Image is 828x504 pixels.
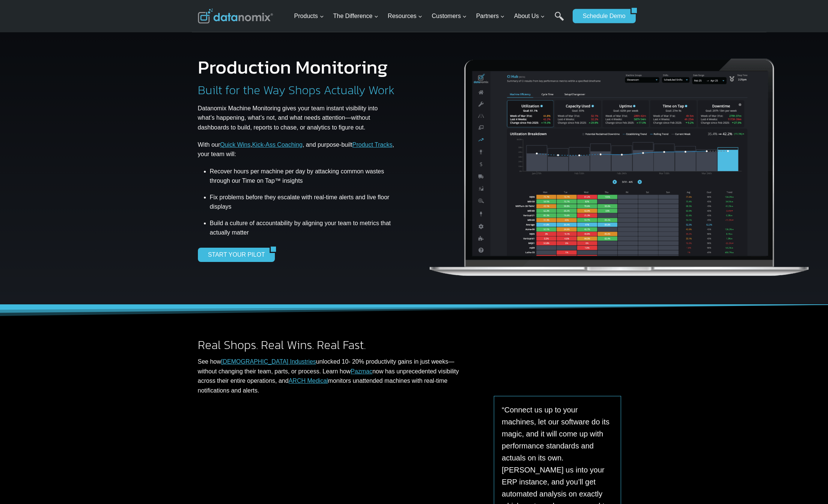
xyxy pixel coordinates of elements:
a: Kick-Ass Coaching [252,141,302,148]
span: Last Name [169,0,193,7]
a: START YOUR PILOT [198,248,270,262]
a: Quick Wins [220,141,250,148]
a: Privacy Policy [102,167,127,173]
span: Phone number [169,31,203,38]
span: Partners [476,11,505,21]
a: Schedule Demo [573,9,630,23]
a: Product Tracks [352,141,392,148]
h2: Real Shops. Real Wins. Real Fast. [198,339,473,351]
span: State/Region [169,93,198,99]
span: About Us [514,11,545,21]
p: See how unlocked 10- 20% productivity gains in just weeks—without changing their team, parts, or ... [198,357,473,395]
p: Datanomix Machine Monitoring gives your team instant visibility into what’s happening, what’s not... [198,104,396,132]
span: Resources [388,11,422,21]
h2: Built for the Way Shops Actually Work [198,84,395,96]
img: Datanomix Production Monitoring Software Continuous Improvement Hub [428,35,812,289]
span: The Difference [333,11,379,21]
a: ARCH Medical [288,378,328,384]
span: Customers [432,11,467,21]
p: With our , , and purpose-built , your team will: [198,140,396,159]
a: Search [555,12,564,29]
a: [DEMOGRAPHIC_DATA] Industries [221,358,316,365]
nav: Primary Navigation [291,4,569,29]
li: Fix problems before they escalate with real-time alerts and live floor displays [210,188,396,216]
li: Build a culture of accountability by aligning your team to metrics that actually matter [210,216,396,240]
a: Terms [84,167,95,173]
h1: Production Monitoring [198,58,388,77]
li: Recover hours per machine per day by attacking common wastes through our Time on Tap™ insights [210,167,396,188]
a: Pazmac [351,368,373,375]
span: Products [294,11,324,21]
img: Datanomix [198,9,273,24]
